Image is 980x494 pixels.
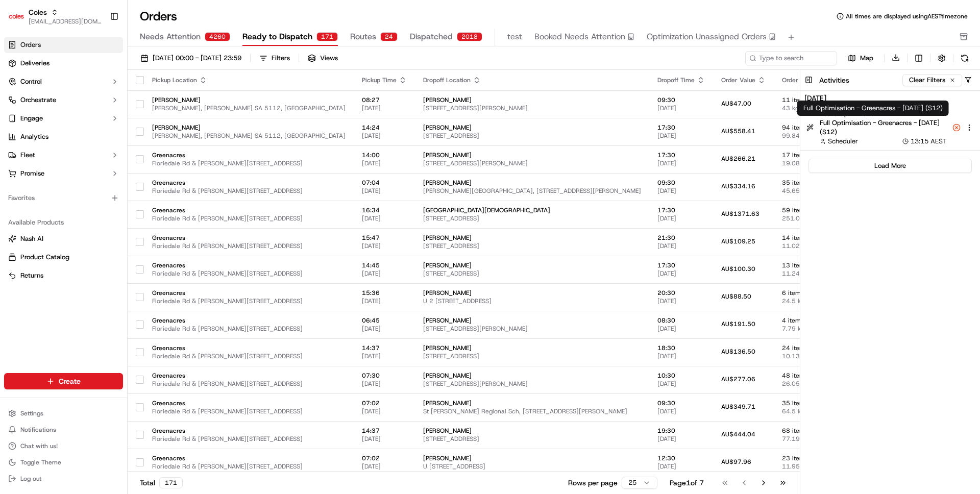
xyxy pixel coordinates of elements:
[958,51,972,65] button: Refresh
[423,352,641,360] span: [STREET_ADDRESS]
[423,344,641,352] span: [PERSON_NAME]
[657,242,705,250] span: [DATE]
[362,123,407,132] span: 14:24
[647,31,767,43] span: Optimization Unassigned Orders
[152,316,346,325] span: Greenacres
[59,376,81,386] span: Create
[423,297,641,305] span: U 2 [STREET_ADDRESS]
[362,454,407,462] span: 07:02
[20,114,43,123] span: Engage
[423,234,641,242] span: [PERSON_NAME]
[423,435,641,443] span: [STREET_ADDRESS]
[782,151,833,159] span: 17 items
[782,325,833,333] span: 7.79 kg
[657,179,705,187] span: 09:30
[820,137,858,146] button: Scheduler
[782,214,833,223] span: 251.09 kg
[152,380,346,388] span: Floriedale Rd & [PERSON_NAME][STREET_ADDRESS]
[152,159,346,167] span: Floriedale Rd & [PERSON_NAME][STREET_ADDRESS]
[20,253,69,262] span: Product Catalog
[90,186,111,194] span: [DATE]
[10,176,27,192] img: Abhishek Arora
[782,427,833,435] span: 68 items
[362,261,407,269] span: 14:45
[8,253,119,262] a: Product Catalog
[152,372,346,380] span: Greenacres
[721,292,751,301] span: AU$88.50
[20,132,48,141] span: Analytics
[657,104,705,112] span: [DATE]
[782,352,833,360] span: 10.13 kg
[4,190,123,206] div: Favorites
[362,242,407,250] span: [DATE]
[152,352,346,360] span: Floriedale Rd & [PERSON_NAME][STREET_ADDRESS]
[820,118,946,137] span: Full Optimisation - Greenacres - [DATE] (S12)
[721,403,755,411] span: AU$349.71
[32,186,83,194] span: [PERSON_NAME]
[159,477,183,488] div: 171
[4,110,123,127] button: Engage
[782,96,833,104] span: 11 items
[4,423,123,437] button: Notifications
[362,344,407,352] span: 14:37
[782,316,833,325] span: 4 items
[32,158,83,166] span: [PERSON_NAME]
[362,206,407,214] span: 16:34
[782,372,833,380] span: 48 items
[4,147,123,163] button: Fleet
[782,407,833,415] span: 64.5 kg
[410,31,453,43] span: Dispatched
[782,289,833,297] span: 6 items
[782,76,833,84] div: Order Details
[4,165,123,182] button: Promise
[362,427,407,435] span: 14:37
[4,373,123,389] button: Create
[657,462,705,471] span: [DATE]
[657,159,705,167] span: [DATE]
[841,52,880,64] button: Map
[423,206,641,214] span: [GEOGRAPHIC_DATA][DEMOGRAPHIC_DATA]
[10,97,29,116] img: 1736555255976-a54dd68f-1ca7-489b-9aae-adbdc363a1c4
[828,137,858,146] span: Scheduler
[423,96,641,104] span: [PERSON_NAME]
[568,478,618,488] p: Rows per page
[657,76,705,84] div: Dropoff Time
[20,159,29,167] img: 1736555255976-a54dd68f-1ca7-489b-9aae-adbdc363a1c4
[20,95,56,105] span: Orchestrate
[152,96,346,104] span: [PERSON_NAME]
[20,426,56,434] span: Notifications
[721,155,755,163] span: AU$266.21
[85,186,88,194] span: •
[4,55,123,71] a: Deliveries
[20,169,44,178] span: Promise
[362,297,407,305] span: [DATE]
[362,96,407,104] span: 08:27
[362,76,407,84] div: Pickup Time
[423,104,641,112] span: [STREET_ADDRESS][PERSON_NAME]
[362,234,407,242] span: 15:47
[423,132,641,140] span: [STREET_ADDRESS]
[27,66,184,77] input: Got a question? Start typing here...
[136,51,246,65] button: [DATE] 00:00 - [DATE] 23:59
[102,253,124,261] span: Pylon
[10,41,186,57] p: Welcome 👋
[657,289,705,297] span: 20:30
[303,51,342,65] button: Views
[808,159,972,173] button: Load More
[362,179,407,187] span: 07:04
[21,97,40,116] img: 4281594248423_2fcf9dad9f2a874258b8_72.png
[782,462,833,471] span: 11.95 kg
[657,297,705,305] span: [DATE]
[362,132,407,140] span: [DATE]
[320,54,338,63] span: Views
[721,182,755,190] span: AU$334.16
[82,224,168,242] a: 💻API Documentation
[152,179,346,187] span: Greenacres
[29,17,102,26] button: [EMAIL_ADDRESS][DOMAIN_NAME]
[6,224,82,242] a: 📗Knowledge Base
[152,269,346,278] span: Floriedale Rd & [PERSON_NAME][STREET_ADDRESS]
[657,151,705,159] span: 17:30
[362,372,407,380] span: 07:30
[819,75,849,85] h3: Activities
